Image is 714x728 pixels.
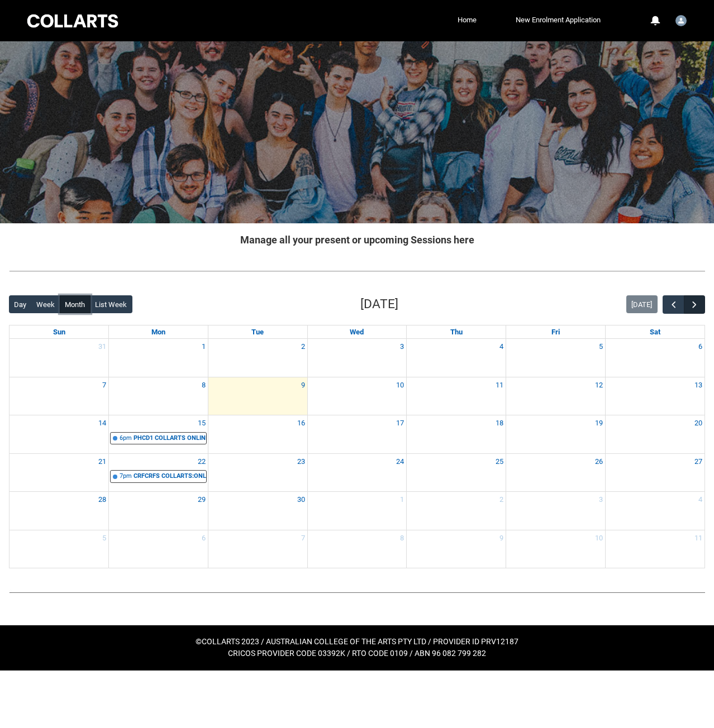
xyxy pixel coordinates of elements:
[299,377,307,393] a: Go to September 9, 2025
[648,325,663,339] a: Saturday
[199,530,208,546] a: Go to October 6, 2025
[96,492,108,507] a: Go to September 28, 2025
[506,339,606,377] td: Go to September 5, 2025
[506,377,606,415] td: Go to September 12, 2025
[9,265,705,277] img: REDU_GREY_LINE
[394,415,406,431] a: Go to September 17, 2025
[100,530,108,546] a: Go to October 5, 2025
[90,295,132,313] button: List Week
[407,492,506,530] td: Go to October 2, 2025
[398,492,406,507] a: Go to October 1, 2025
[9,492,109,530] td: Go to September 28, 2025
[208,453,307,492] td: Go to September 23, 2025
[407,377,506,415] td: Go to September 11, 2025
[134,434,206,443] div: PHCD1 COLLARTS ONLINE Camera Fundamentals STAGE 1 | Online | [PERSON_NAME] [PERSON_NAME]
[295,415,307,431] a: Go to September 16, 2025
[549,325,562,339] a: Friday
[100,377,108,393] a: Go to September 7, 2025
[493,454,506,470] a: Go to September 25, 2025
[605,339,705,377] td: Go to September 6, 2025
[605,492,705,530] td: Go to October 4, 2025
[96,339,108,355] a: Go to August 31, 2025
[9,295,32,313] button: Day
[506,492,606,530] td: Go to October 3, 2025
[208,492,307,530] td: Go to September 30, 2025
[196,454,208,470] a: Go to September 22, 2025
[597,339,605,355] a: Go to September 5, 2025
[497,530,506,546] a: Go to October 9, 2025
[60,295,91,313] button: Month
[9,586,705,598] img: REDU_GREY_LINE
[692,377,705,393] a: Go to September 13, 2025
[398,339,406,355] a: Go to September 3, 2025
[497,339,506,355] a: Go to September 4, 2025
[9,415,109,454] td: Go to September 14, 2025
[455,12,479,28] a: Home
[692,530,705,546] a: Go to October 11, 2025
[348,325,366,339] a: Wednesday
[208,415,307,454] td: Go to September 16, 2025
[407,453,506,492] td: Go to September 25, 2025
[626,295,658,313] button: [DATE]
[675,15,687,26] img: Student.rburley.20253266
[109,377,208,415] td: Go to September 8, 2025
[196,492,208,507] a: Go to September 29, 2025
[9,232,705,247] h2: Manage all your present or upcoming Sessions here
[605,530,705,568] td: Go to October 11, 2025
[692,415,705,431] a: Go to September 20, 2025
[109,339,208,377] td: Go to September 1, 2025
[196,415,208,431] a: Go to September 15, 2025
[51,325,68,339] a: Sunday
[120,472,132,481] div: 7pm
[448,325,465,339] a: Thursday
[506,453,606,492] td: Go to September 26, 2025
[696,339,705,355] a: Go to September 6, 2025
[199,339,208,355] a: Go to September 1, 2025
[9,453,109,492] td: Go to September 21, 2025
[407,339,506,377] td: Go to September 4, 2025
[398,530,406,546] a: Go to October 8, 2025
[497,492,506,507] a: Go to October 2, 2025
[394,377,406,393] a: Go to September 10, 2025
[394,454,406,470] a: Go to September 24, 2025
[120,434,132,443] div: 6pm
[593,377,605,393] a: Go to September 12, 2025
[692,454,705,470] a: Go to September 27, 2025
[663,295,684,314] button: Previous Month
[109,453,208,492] td: Go to September 22, 2025
[605,415,705,454] td: Go to September 20, 2025
[407,415,506,454] td: Go to September 18, 2025
[295,454,307,470] a: Go to September 23, 2025
[593,415,605,431] a: Go to September 19, 2025
[208,530,307,568] td: Go to October 7, 2025
[307,415,407,454] td: Go to September 17, 2025
[593,454,605,470] a: Go to September 26, 2025
[605,377,705,415] td: Go to September 13, 2025
[299,339,307,355] a: Go to September 2, 2025
[307,339,407,377] td: Go to September 3, 2025
[597,492,605,507] a: Go to October 3, 2025
[360,295,398,314] h2: [DATE]
[96,415,108,431] a: Go to September 14, 2025
[9,530,109,568] td: Go to October 5, 2025
[299,530,307,546] a: Go to October 7, 2025
[208,377,307,415] td: Go to September 9, 2025
[407,530,506,568] td: Go to October 9, 2025
[307,492,407,530] td: Go to October 1, 2025
[134,472,206,481] div: CRFCRFS COLLARTS:ONLINE Creative Foundations | Online | [PERSON_NAME]
[307,377,407,415] td: Go to September 10, 2025
[199,377,208,393] a: Go to September 8, 2025
[96,454,108,470] a: Go to September 21, 2025
[307,530,407,568] td: Go to October 8, 2025
[249,325,266,339] a: Tuesday
[9,377,109,415] td: Go to September 7, 2025
[593,530,605,546] a: Go to October 10, 2025
[696,492,705,507] a: Go to October 4, 2025
[109,492,208,530] td: Go to September 29, 2025
[506,530,606,568] td: Go to October 10, 2025
[493,415,506,431] a: Go to September 18, 2025
[149,325,168,339] a: Monday
[31,295,60,313] button: Week
[673,11,689,28] button: User Profile Student.rburley.20253266
[208,339,307,377] td: Go to September 2, 2025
